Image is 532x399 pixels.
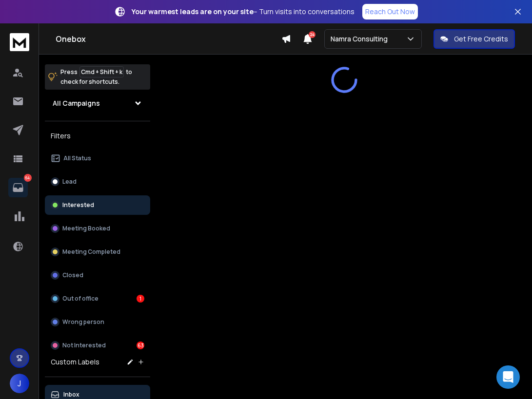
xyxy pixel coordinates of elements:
[45,129,150,143] h3: Filters
[62,178,77,186] p: Lead
[10,374,29,393] button: J
[137,342,144,349] div: 63
[454,34,508,44] p: Get Free Credits
[362,4,418,19] a: Reach Out Now
[45,219,150,238] button: Meeting Booked
[79,66,124,77] span: Cmd + Shift + k
[60,67,132,87] p: Press to check for shortcuts.
[62,318,104,326] p: Wrong person
[62,248,120,256] p: Meeting Completed
[62,201,94,209] p: Interested
[53,98,100,108] h1: All Campaigns
[10,33,29,51] img: logo
[62,295,99,303] p: Out of office
[45,289,150,308] button: Out of office1
[45,266,150,285] button: Closed
[51,357,99,367] h3: Custom Labels
[45,195,150,215] button: Interested
[137,295,144,303] div: 1
[365,7,415,17] p: Reach Out Now
[62,271,83,279] p: Closed
[433,29,515,49] button: Get Free Credits
[63,391,79,399] p: Inbox
[45,242,150,262] button: Meeting Completed
[45,149,150,168] button: All Status
[8,178,28,197] a: 64
[24,174,32,182] p: 64
[331,34,392,44] p: Namra Consulting
[62,342,106,349] p: Not Interested
[132,7,254,16] strong: Your warmest leads are on your site
[63,154,91,162] p: All Status
[45,94,150,113] button: All Campaigns
[45,336,150,355] button: Not Interested63
[496,365,520,389] div: Open Intercom Messenger
[309,31,315,38] span: 24
[56,33,281,45] h1: Onebox
[132,7,355,17] p: – Turn visits into conversations
[62,225,110,232] p: Meeting Booked
[45,312,150,332] button: Wrong person
[45,172,150,191] button: Lead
